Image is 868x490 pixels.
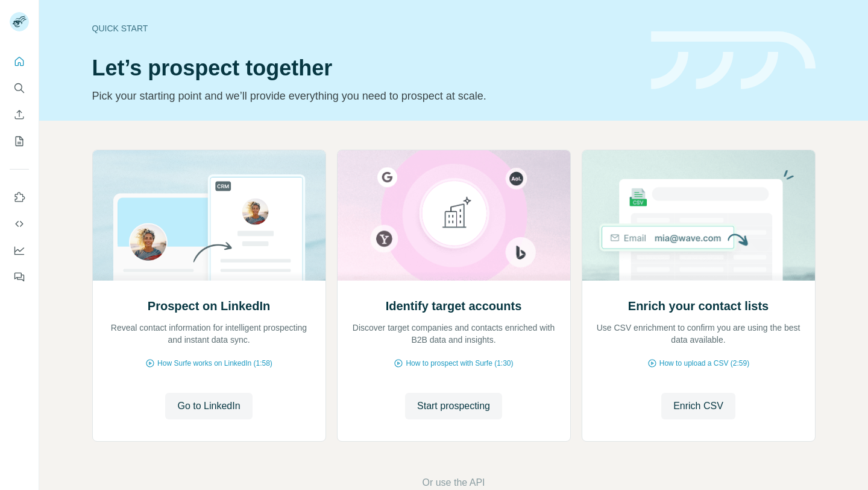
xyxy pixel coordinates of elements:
button: Quick start [10,51,29,72]
button: Feedback [10,266,29,288]
h2: Prospect on LinkedIn [148,297,270,314]
p: Use CSV enrichment to confirm you are using the best data available. [594,322,803,346]
span: How to prospect with Surfe (1:30) [406,358,513,369]
h2: Identify target accounts [386,297,522,314]
span: Start prospecting [417,399,490,413]
img: banner [651,31,816,90]
button: Use Surfe API [10,213,29,235]
button: Search [10,77,29,99]
span: Enrich CSV [673,399,723,413]
span: How Surfe works on LinkedIn (1:58) [157,358,272,369]
button: Use Surfe on LinkedIn [10,186,29,208]
p: Reveal contact information for intelligent prospecting and instant data sync. [105,322,313,346]
button: Start prospecting [405,393,502,419]
img: Identify target accounts [337,150,571,281]
div: Quick start [92,22,637,34]
h2: Enrich your contact lists [628,297,769,314]
img: Enrich your contact lists [582,150,816,281]
button: Enrich CSV [661,393,735,419]
p: Discover target companies and contacts enriched with B2B data and insights. [350,322,558,346]
span: Go to LinkedIn [177,399,240,413]
button: Dashboard [10,240,29,261]
h1: Let’s prospect together [92,56,637,80]
button: Enrich CSV [10,104,29,126]
button: My lists [10,130,29,152]
span: How to upload a CSV (2:59) [659,358,749,369]
button: Go to LinkedIn [165,393,252,419]
button: Or use the API [422,476,485,490]
p: Pick your starting point and we’ll provide everything you need to prospect at scale. [92,87,637,104]
img: Prospect on LinkedIn [92,150,326,281]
